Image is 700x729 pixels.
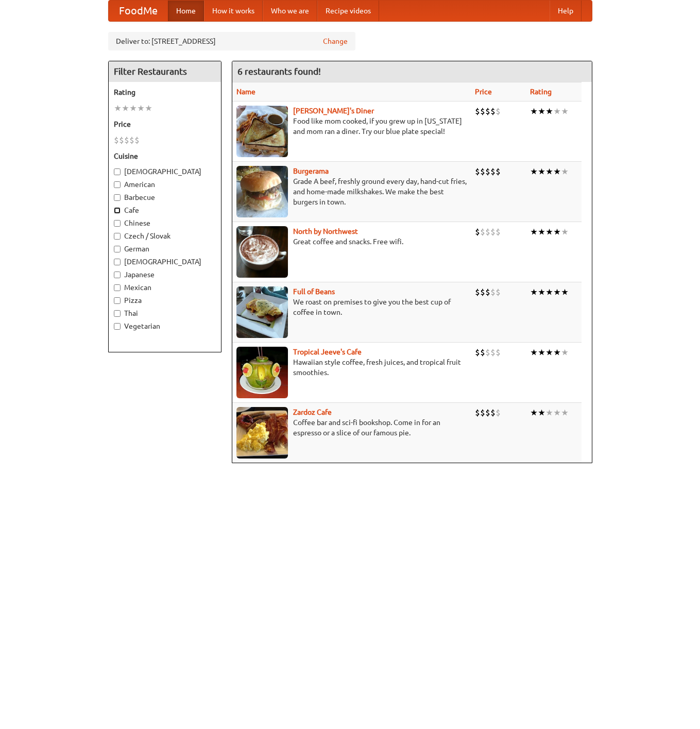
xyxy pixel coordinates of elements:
[538,106,545,117] li: ★
[293,348,362,356] a: Tropical Jeeve's Cafe
[480,286,485,298] li: $
[114,192,216,202] label: Barbecue
[114,233,121,240] input: Czech / Slovak
[561,226,569,238] li: ★
[530,407,538,418] li: ★
[530,88,552,96] a: Rating
[114,231,216,241] label: Czech / Slovak
[236,417,467,438] p: Coffee bar and sci-fi bookshop. Come in for an espresso or a slice of our famous pie.
[114,295,216,306] label: Pizza
[236,286,288,338] img: beans.jpg
[561,407,569,418] li: ★
[293,227,358,235] b: North by Northwest
[538,166,545,177] li: ★
[490,407,496,418] li: $
[480,166,485,177] li: $
[114,269,216,280] label: Japanese
[114,282,216,293] label: Mexican
[236,106,288,157] img: sallys.jpg
[114,194,121,201] input: Barbecue
[545,226,553,238] li: ★
[236,176,467,207] p: Grade A beef, freshly ground every day, hand-cut fries, and home-made milkshakes. We make the bes...
[538,226,545,238] li: ★
[114,218,216,228] label: Chinese
[236,88,255,96] a: Name
[496,347,501,358] li: $
[108,32,355,50] div: Deliver to: [STREET_ADDRESS]
[496,166,501,177] li: $
[538,407,545,418] li: ★
[109,61,221,82] h4: Filter Restaurants
[236,297,467,317] p: We roast on premises to give you the best cup of coffee in town.
[538,347,545,358] li: ★
[114,87,216,97] h5: Rating
[114,272,121,278] input: Japanese
[114,259,121,265] input: [DEMOGRAPHIC_DATA]
[236,236,467,247] p: Great coffee and snacks. Free wifi.
[114,151,216,161] h5: Cuisine
[237,66,321,76] ng-pluralize: 6 restaurants found!
[114,119,216,129] h5: Price
[317,1,379,21] a: Recipe videos
[545,286,553,298] li: ★
[114,308,216,318] label: Thai
[485,166,490,177] li: $
[114,181,121,188] input: American
[530,286,538,298] li: ★
[485,286,490,298] li: $
[490,226,496,238] li: $
[553,166,561,177] li: ★
[129,134,134,146] li: $
[114,246,121,252] input: German
[553,106,561,117] li: ★
[475,226,480,238] li: $
[204,1,263,21] a: How it works
[114,103,122,114] li: ★
[490,106,496,117] li: $
[475,106,480,117] li: $
[114,244,216,254] label: German
[480,407,485,418] li: $
[485,226,490,238] li: $
[496,226,501,238] li: $
[236,407,288,459] img: zardoz.jpg
[485,347,490,358] li: $
[293,287,335,296] a: Full of Beans
[114,297,121,304] input: Pizza
[475,347,480,358] li: $
[480,226,485,238] li: $
[129,103,137,114] li: ★
[561,166,569,177] li: ★
[545,106,553,117] li: ★
[137,103,145,114] li: ★
[475,286,480,298] li: $
[496,286,501,298] li: $
[134,134,140,146] li: $
[109,1,168,21] a: FoodMe
[293,107,374,115] a: [PERSON_NAME]'s Diner
[550,1,582,21] a: Help
[145,103,152,114] li: ★
[490,166,496,177] li: $
[561,286,569,298] li: ★
[114,310,121,317] input: Thai
[168,1,204,21] a: Home
[496,407,501,418] li: $
[236,166,288,217] img: burgerama.jpg
[263,1,317,21] a: Who we are
[114,207,121,214] input: Cafe
[236,357,467,378] p: Hawaiian style coffee, fresh juices, and tropical fruit smoothies.
[114,321,216,331] label: Vegetarian
[236,116,467,137] p: Food like mom cooked, if you grew up in [US_STATE] and mom ran a diner. Try our blue plate special!
[293,408,332,416] a: Zardoz Cafe
[114,323,121,330] input: Vegetarian
[475,88,492,96] a: Price
[114,205,216,215] label: Cafe
[530,106,538,117] li: ★
[114,168,121,175] input: [DEMOGRAPHIC_DATA]
[475,166,480,177] li: $
[553,347,561,358] li: ★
